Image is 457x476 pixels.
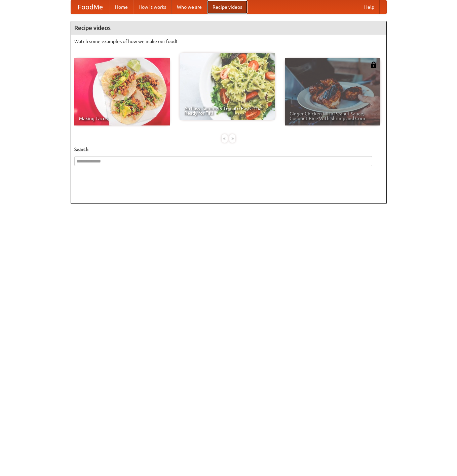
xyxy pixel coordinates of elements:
a: FoodMe [71,0,110,14]
a: Who we are [172,0,207,14]
a: How it works [133,0,172,14]
img: 483408.png [370,62,377,68]
div: « [222,134,228,143]
a: An Easy, Summery Tomato Pasta That's Ready for Fall [180,53,275,120]
p: Watch some examples of how we make our food! [74,38,383,45]
span: An Easy, Summery Tomato Pasta That's Ready for Fall [184,106,270,115]
a: Home [110,0,133,14]
a: Help [359,0,380,14]
h4: Recipe videos [71,21,386,35]
a: Making Tacos [74,58,170,125]
a: Recipe videos [207,0,247,14]
div: » [229,134,235,143]
span: Making Tacos [79,116,165,121]
h5: Search [74,146,383,153]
